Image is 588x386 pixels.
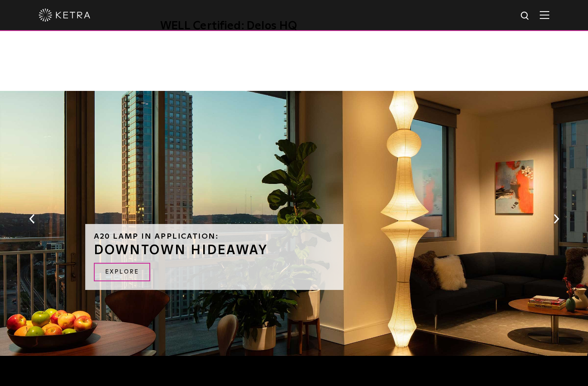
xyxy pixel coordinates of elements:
img: search icon [520,11,531,22]
h3: DOWNTOWN HIDEAWAY [94,244,335,257]
img: ketra-logo-2019-white [39,9,90,22]
button: Next [552,213,560,224]
h6: A20 Lamp in Application: [94,233,335,240]
a: Explore [94,263,150,281]
button: Previous [28,213,36,224]
img: Hamburger%20Nav.svg [540,11,549,19]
